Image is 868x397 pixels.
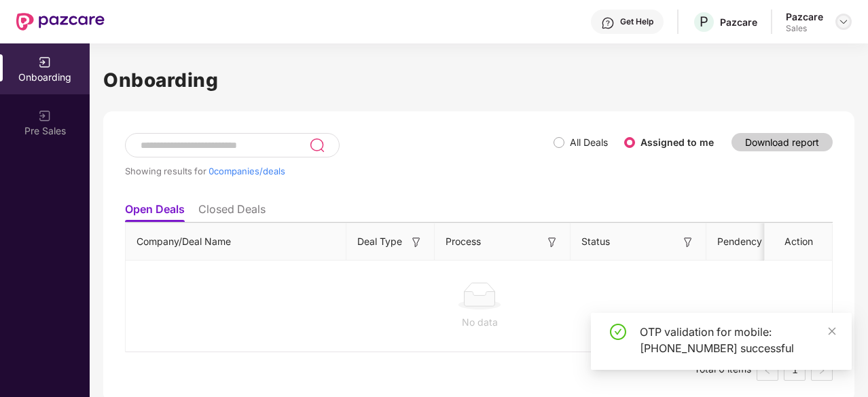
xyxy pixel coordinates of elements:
[757,359,778,381] li: Previous Page
[126,223,346,261] th: Company/Deal Name
[731,133,833,151] button: Download report
[125,166,554,176] div: Showing results for
[765,223,833,261] th: Action
[125,202,185,222] li: Open Deals
[545,235,559,249] img: svg+xml;base64,PHN2ZyB3aWR0aD0iMTYiIGhlaWdodD0iMTYiIHZpZXdCb3g9IjAgMCAxNiAxNiIgZmlsbD0ibm9uZSIgeG...
[838,16,849,27] img: svg+xml;base64,PHN2ZyBpZD0iRHJvcGRvd24tMzJ4MzIiIHhtbG5zPSJodHRwOi8vd3d3LnczLm9yZy8yMDAwL3N2ZyIgd2...
[38,109,52,123] img: svg+xml;base64,PHN2ZyB3aWR0aD0iMjAiIGhlaWdodD0iMjAiIHZpZXdCb3g9IjAgMCAyMCAyMCIgZmlsbD0ibm9uZSIgeG...
[601,16,615,30] img: svg+xml;base64,PHN2ZyBpZD0iSGVscC0zMngzMiIgeG1sbnM9Imh0dHA6Ly93d3cudzMub3JnLzIwMDAvc3ZnIiB3aWR0aD...
[827,326,837,336] span: close
[16,13,105,31] img: New Pazcare Logo
[640,324,835,356] div: OTP validation for mobile: [PHONE_NUMBER] successful
[570,136,608,148] label: All Deals
[811,359,833,381] li: Next Page
[640,136,714,148] label: Assigned to me
[681,235,695,249] img: svg+xml;base64,PHN2ZyB3aWR0aD0iMTYiIGhlaWdodD0iMTYiIHZpZXdCb3g9IjAgMCAxNiAxNiIgZmlsbD0ibm9uZSIgeG...
[209,166,285,176] span: 0 companies/deals
[309,137,325,153] img: svg+xml;base64,PHN2ZyB3aWR0aD0iMjQiIGhlaWdodD0iMjUiIHZpZXdCb3g9IjAgMCAyNCAyNSIgZmlsbD0ibm9uZSIgeG...
[720,16,757,29] div: Pazcare
[198,202,266,222] li: Closed Deals
[103,65,854,95] h1: Onboarding
[717,234,778,249] span: Pendency On
[446,234,481,249] span: Process
[581,234,610,249] span: Status
[811,359,833,381] button: right
[357,234,402,249] span: Deal Type
[137,315,822,330] div: No data
[786,23,823,34] div: Sales
[700,14,708,30] span: P
[410,235,423,249] img: svg+xml;base64,PHN2ZyB3aWR0aD0iMTYiIGhlaWdodD0iMTYiIHZpZXdCb3g9IjAgMCAxNiAxNiIgZmlsbD0ibm9uZSIgeG...
[38,56,52,69] img: svg+xml;base64,PHN2ZyB3aWR0aD0iMjAiIGhlaWdodD0iMjAiIHZpZXdCb3g9IjAgMCAyMCAyMCIgZmlsbD0ibm9uZSIgeG...
[610,324,626,340] span: check-circle
[620,16,653,27] div: Get Help
[786,10,823,23] div: Pazcare
[757,359,778,381] button: left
